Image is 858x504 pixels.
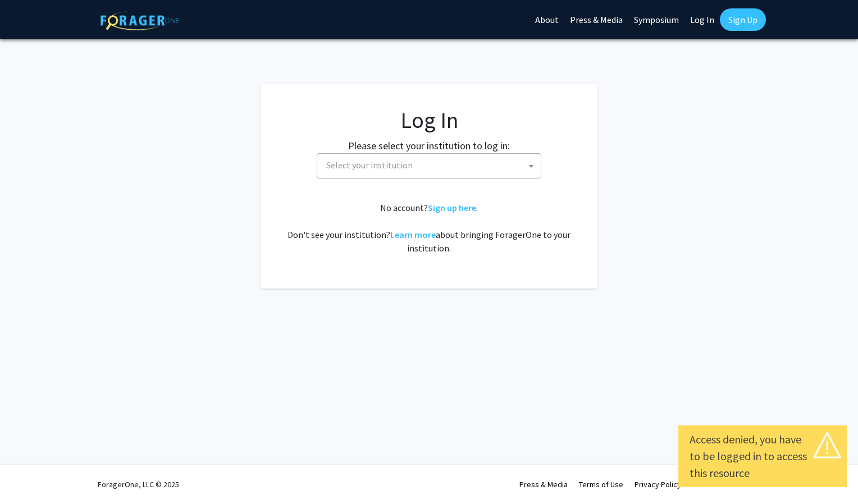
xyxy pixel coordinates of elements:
[690,431,836,482] div: Access denied, you have to be logged in to access this resource
[317,153,541,178] span: Select your institution
[579,479,623,489] a: Terms of Use
[348,138,510,153] label: Please select your institution to log in:
[326,159,413,171] span: Select your institution
[428,202,476,213] a: Sign up here
[101,11,179,30] img: ForagerOne Logo
[635,479,681,489] a: Privacy Policy
[283,107,575,134] h1: Log In
[98,465,179,504] div: ForagerOne, LLC © 2025
[322,154,541,177] span: Select your institution
[283,201,575,255] div: No account? . Don't see your institution? about bringing ForagerOne to your institution.
[519,479,568,489] a: Press & Media
[390,229,436,240] a: Learn more about bringing ForagerOne to your institution
[720,8,766,31] a: Sign Up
